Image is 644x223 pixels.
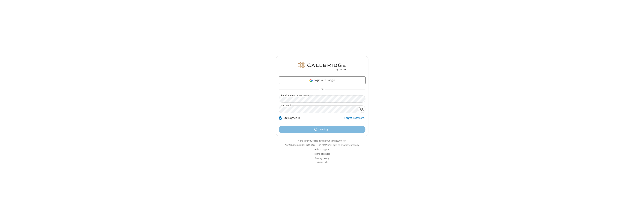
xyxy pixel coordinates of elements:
[284,116,300,120] label: Stay signed in
[279,76,365,84] a: Login with Google
[279,95,365,103] input: Email address or username
[276,161,368,164] li: v2.6.353.3b
[344,116,365,123] a: Forgot Password?
[319,87,325,92] span: OR
[298,62,346,71] img: QA Selenium DO NOT DELETE OR CHANGE
[276,143,368,147] li: Not QA Selenium DO NOT DELETE OR CHANGE?
[332,143,359,147] button: Login to another company
[279,126,365,133] button: Loading...
[309,78,313,82] img: google-icon.png
[298,139,346,142] a: Make sure you're ready with our connection test
[315,148,330,151] a: Help & support
[319,127,330,132] span: Loading...
[279,106,358,113] input: Password
[358,106,365,113] div: Show password
[314,152,330,155] a: Terms of service
[315,157,329,160] a: Privacy policy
